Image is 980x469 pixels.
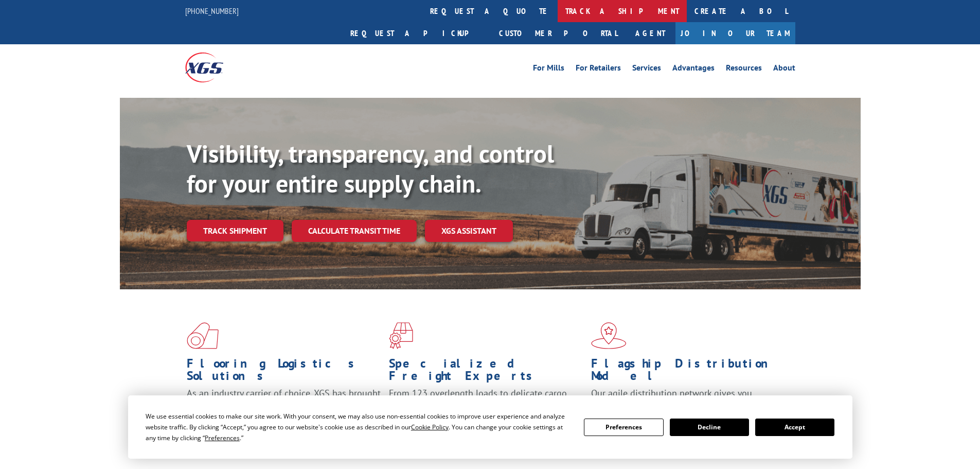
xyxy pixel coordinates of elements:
a: Customer Portal [491,22,625,44]
a: XGS ASSISTANT [425,220,513,242]
a: For Retailers [576,64,621,75]
span: Our agile distribution network gives you nationwide inventory management on demand. [591,387,780,411]
img: xgs-icon-flagship-distribution-model-red [591,322,627,349]
span: Cookie Policy [411,423,449,431]
h1: Flooring Logistics Solutions [187,357,381,387]
h1: Flagship Distribution Model [591,357,786,387]
img: xgs-icon-focused-on-flooring-red [389,322,413,349]
div: We use essential cookies to make our site work. With your consent, we may also use non-essential ... [146,411,572,443]
div: Cookie Consent Prompt [128,395,852,459]
a: About [773,64,795,75]
a: Resources [726,64,762,75]
button: Accept [755,419,834,436]
button: Preferences [584,419,663,436]
span: As an industry carrier of choice, XGS has brought innovation and dedication to flooring logistics... [187,387,381,424]
img: xgs-icon-total-supply-chain-intelligence-red [187,322,219,349]
a: For Mills [533,64,564,75]
a: Services [632,64,661,75]
a: [PHONE_NUMBER] [185,6,239,16]
a: Join Our Team [675,22,795,44]
a: Advantages [672,64,715,75]
h1: Specialized Freight Experts [389,357,583,387]
b: Visibility, transparency, and control for your entire supply chain. [187,137,554,199]
p: From 123 overlength loads to delicate cargo, our experienced staff knows the best way to move you... [389,387,583,433]
button: Decline [670,419,749,436]
a: Request a pickup [343,22,491,44]
a: Agent [625,22,675,44]
span: Preferences [205,433,240,442]
a: Track shipment [187,220,283,241]
a: Calculate transit time [292,220,417,242]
